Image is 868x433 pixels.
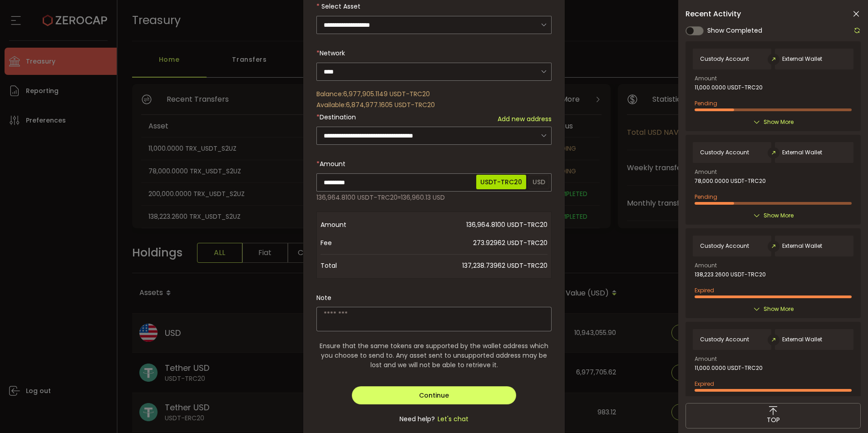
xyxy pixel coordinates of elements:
span: 6,874,977.1605 USDT-TRC20 [346,100,435,109]
span: USDT-TRC20 [476,175,526,189]
span: Custody Account [700,56,749,62]
span: USD [528,175,549,189]
span: Pending [695,99,717,107]
span: Pending [695,193,717,201]
span: Add new address [498,114,552,124]
span: 137,238.73962 USDT-TRC20 [393,256,547,275]
span: Expired [695,380,714,388]
span: ≈ [398,193,401,202]
span: Need help? [399,414,435,424]
span: Amount [695,76,717,81]
span: Amount [695,356,717,362]
span: Ensure that the same tokens are supported by the wallet address which you choose to send to. Any ... [316,341,552,370]
span: External Wallet [782,56,822,62]
span: Show More [764,305,794,314]
span: Expired [695,286,714,294]
iframe: Chat Widget [823,389,868,433]
span: External Wallet [782,243,822,249]
span: 6,977,905.1149 USDT-TRC20 [343,89,430,98]
span: 136,964.8100 USDT-TRC20 [393,216,547,234]
span: Balance: [316,89,343,98]
label: Note [316,293,331,302]
span: 78,000.0000 USDT-TRC20 [695,178,766,184]
span: Recent Activity [686,10,741,18]
span: Fee [321,234,393,252]
span: External Wallet [782,336,822,343]
span: Destination [320,113,356,122]
span: Show Completed [707,26,762,35]
span: Amount [320,159,345,168]
span: 273.92962 USDT-TRC20 [393,234,547,252]
span: 136,964.8100 USDT-TRC20 [316,193,398,202]
span: 11,000.0000 USDT-TRC20 [695,365,763,371]
span: Total [321,256,393,275]
span: Custody Account [700,149,749,156]
button: Continue [352,386,517,404]
span: 138,223.2600 USDT-TRC20 [695,271,766,278]
span: Amount [695,263,717,268]
span: Let's chat [435,414,469,424]
span: Show More [764,211,794,220]
span: Custody Account [700,243,749,249]
span: 11,000.0000 USDT-TRC20 [695,84,763,91]
span: TOP [767,415,780,425]
span: Show More [764,118,794,127]
span: Custody Account [700,336,749,343]
span: Amount [695,169,717,175]
span: 136,960.13 USD [401,193,445,202]
span: Continue [419,391,449,400]
span: Amount [321,216,393,234]
span: Available: [316,100,346,109]
span: External Wallet [782,149,822,156]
